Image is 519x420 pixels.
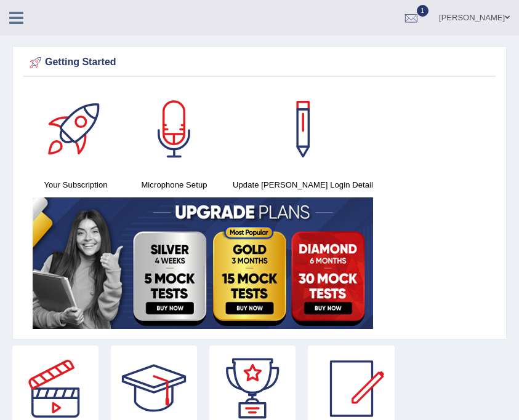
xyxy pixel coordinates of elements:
img: small5.jpg [33,197,373,329]
span: 1 [417,5,429,17]
h4: Microphone Setup [131,178,217,191]
h4: Your Subscription [33,178,119,191]
div: Getting Started [26,53,493,72]
h4: Update [PERSON_NAME] Login Detail [230,178,376,191]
